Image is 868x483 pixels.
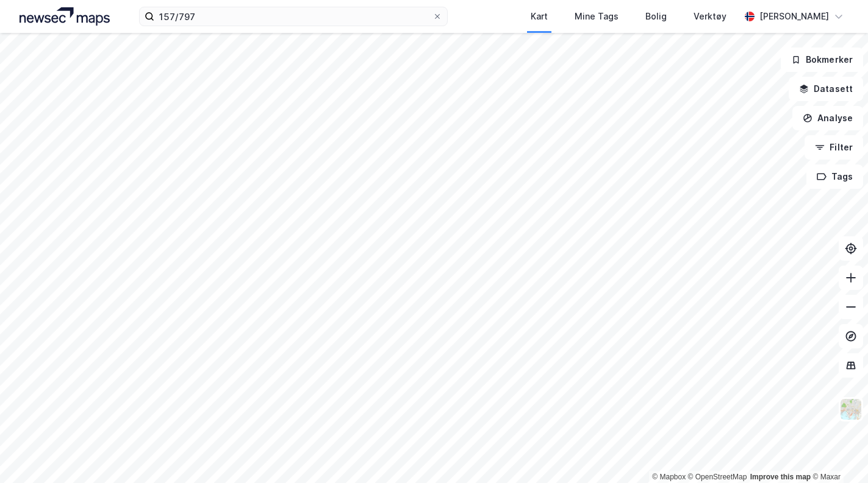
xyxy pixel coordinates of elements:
[759,9,829,24] div: [PERSON_NAME]
[789,77,863,101] button: Datasett
[652,473,686,481] a: Mapbox
[806,164,863,189] button: Tags
[792,106,863,130] button: Analyse
[750,473,811,481] a: Improve this map
[781,48,863,72] button: Bokmerker
[694,9,726,24] div: Verktøy
[839,398,863,421] img: Z
[20,7,110,26] img: logo.a4113a55bc3d86da70a041830d287a7e.svg
[154,7,432,26] input: Søk på adresse, matrikkel, gårdeiere, leietakere eller personer
[531,9,548,24] div: Kart
[575,9,619,24] div: Mine Tags
[645,9,667,24] div: Bolig
[688,473,747,481] a: OpenStreetMap
[807,425,868,483] iframe: Chat Widget
[807,425,868,483] div: Kontrollprogram for chat
[805,135,863,160] button: Filter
